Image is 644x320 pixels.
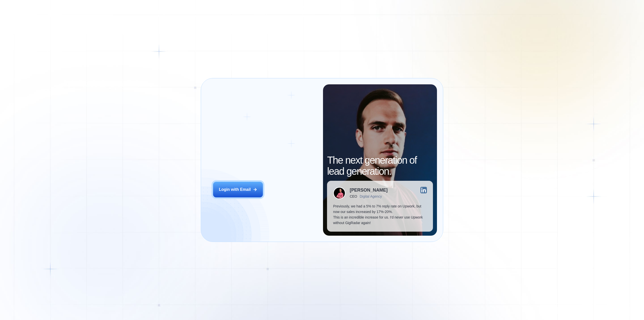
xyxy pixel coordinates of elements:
[219,187,251,192] div: Login with Email
[350,188,388,192] div: [PERSON_NAME]
[360,194,382,198] div: Digital Agency
[333,203,427,226] p: Previously, we had a 5% to 7% reply rate on Upwork, but now our sales increased by 17%-20%. This ...
[350,194,357,198] div: CEO
[327,155,433,177] h2: The next generation of lead generation.
[213,182,263,197] button: Login with Email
